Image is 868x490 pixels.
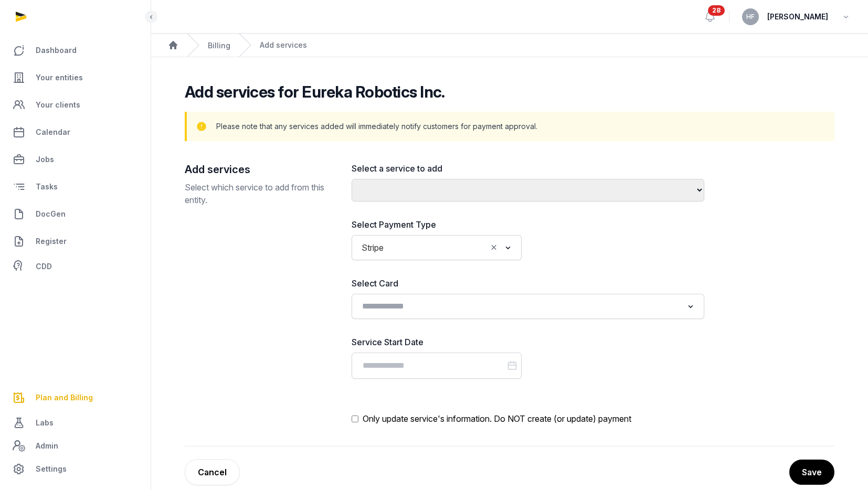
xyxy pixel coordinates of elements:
[36,417,54,429] span: Labs
[260,40,307,50] div: Add services
[208,41,230,50] a: Billing
[216,121,537,132] p: Please note that any services added will immediately notify customers for payment approval.
[708,5,725,16] span: 28
[357,238,516,257] div: Search for option
[363,412,631,425] span: Only update service's information. Do NOT create (or update) payment
[8,92,142,118] a: Your clients
[742,8,759,25] button: HF
[767,10,828,23] span: [PERSON_NAME]
[36,180,58,193] span: Tasks
[8,410,142,435] a: Labs
[8,120,142,145] a: Calendar
[358,299,683,314] input: Search for option
[36,208,66,220] span: DocGen
[8,435,142,456] a: Admin
[151,34,868,57] nav: Breadcrumb
[185,162,335,177] h2: Add services
[8,174,142,199] a: Tasks
[36,99,80,111] span: Your clients
[352,277,704,290] label: Select Card
[36,153,54,166] span: Jobs
[746,14,755,20] span: HF
[8,65,142,90] a: Your entities
[36,391,93,404] span: Plan and Billing
[489,240,499,255] button: Clear Selected
[8,147,142,172] a: Jobs
[352,336,522,348] label: Service Start Date
[359,240,386,255] span: Stripe
[8,385,142,410] a: Plan and Billing
[36,463,67,475] span: Settings
[36,71,83,84] span: Your entities
[8,229,142,254] a: Register
[36,44,77,57] span: Dashboard
[352,218,522,231] label: Select Payment Type
[8,201,142,227] a: DocGen
[789,460,834,485] button: Save
[185,459,240,485] a: Cancel
[388,240,486,255] input: Search for option
[352,353,522,379] input: Datepicker input
[185,181,335,206] p: Select which service to add from this entity.
[36,126,70,139] span: Calendar
[185,82,826,101] h2: Add services for Eureka Robotics Inc.
[8,456,142,482] a: Settings
[8,256,142,277] a: CDD
[357,297,699,316] div: Search for option
[36,260,52,273] span: CDD
[36,235,67,248] span: Register
[8,38,142,63] a: Dashboard
[36,440,58,452] span: Admin
[352,162,704,175] label: Select a service to add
